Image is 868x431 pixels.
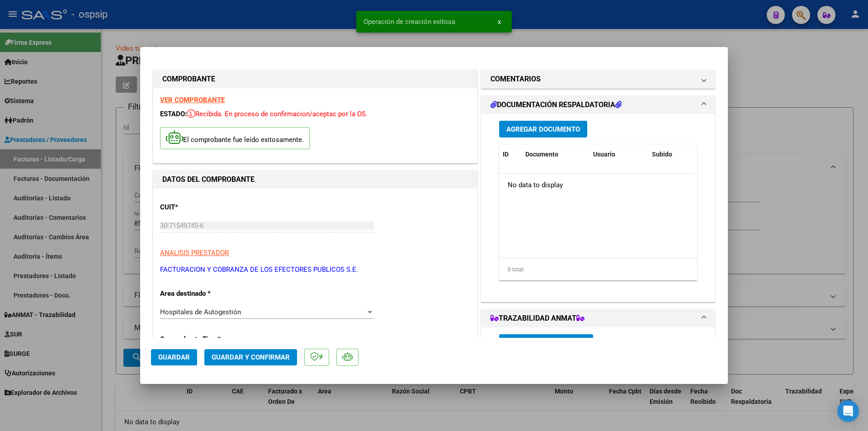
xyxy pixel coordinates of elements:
[160,334,253,345] p: Comprobante Tipo *
[187,110,368,118] span: Recibida. En proceso de confirmacion/aceptac por la OS.
[499,174,694,196] div: No data to display
[204,349,297,365] button: Guardar y Confirmar
[499,121,587,137] button: Agregar Documento
[363,17,455,26] span: Operación de creación exitosa
[499,145,522,164] datatable-header-cell: ID
[652,151,672,158] span: Subido
[160,249,229,257] span: ANALISIS PRESTADOR
[160,308,241,316] span: Hospitales de Autogestión
[506,125,580,133] span: Agregar Documento
[481,70,715,88] mat-expansion-panel-header: COMENTARIOS
[160,96,225,104] a: VER COMPROBANTE
[162,175,255,184] strong: DATOS DEL COMPROBANTE
[491,74,541,85] h1: COMENTARIOS
[212,353,290,361] span: Guardar y Confirmar
[491,99,622,110] h1: DOCUMENTACIÓN RESPALDATORIA
[491,313,585,324] h1: TRAZABILIDAD ANMAT
[522,145,590,164] datatable-header-cell: Documento
[693,145,739,164] datatable-header-cell: Acción
[503,151,509,158] span: ID
[525,151,558,158] span: Documento
[499,334,593,351] button: Agregar Trazabilidad
[158,353,190,361] span: Guardar
[160,202,253,213] p: CUIT
[160,127,310,149] p: El comprobante fue leído exitosamente.
[491,14,508,30] button: x
[162,75,215,83] strong: COMPROBANTE
[590,145,648,164] datatable-header-cell: Usuario
[593,151,615,158] span: Usuario
[481,309,715,327] mat-expansion-panel-header: TRAZABILIDAD ANMAT
[481,114,715,302] div: DOCUMENTACIÓN RESPALDATORIA
[160,265,470,275] p: FACTURACION Y COBRANZA DE LOS EFECTORES PUBLICOS S.E.
[499,258,697,281] div: 0 total
[498,18,501,26] span: x
[151,349,197,365] button: Guardar
[160,289,253,299] p: Area destinado *
[648,145,693,164] datatable-header-cell: Subido
[837,400,859,422] div: Open Intercom Messenger
[160,110,187,118] span: ESTADO:
[481,96,715,114] mat-expansion-panel-header: DOCUMENTACIÓN RESPALDATORIA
